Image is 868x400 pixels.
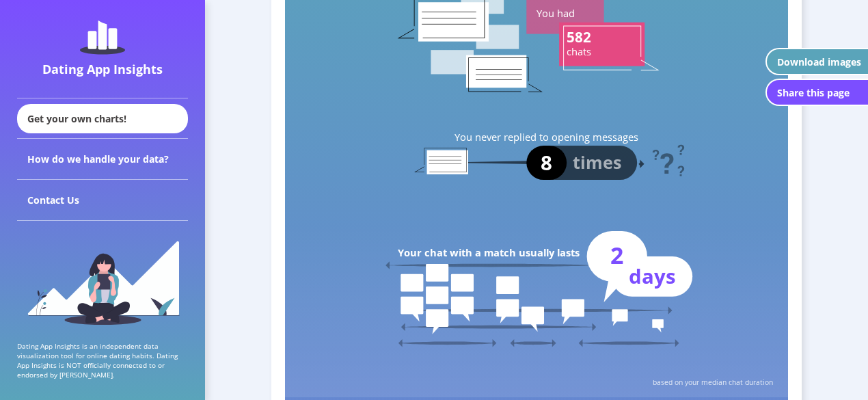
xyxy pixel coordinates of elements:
[567,27,591,46] text: 582
[21,61,185,77] div: Dating App Insights
[777,86,850,99] div: Share this page
[398,245,580,259] text: Your chat with a match usually lasts
[610,239,623,271] text: 2
[573,150,621,174] text: times
[455,130,638,144] text: You never replied to opening messages
[26,239,180,325] img: sidebar_girl.91b9467e.svg
[80,21,125,55] img: dating-app-insights-logo.5abe6921.svg
[17,341,188,379] p: Dating App Insights is an independent data visualization tool for online dating habits. Dating Ap...
[537,6,575,20] text: You had
[17,139,188,180] div: How do we handle your data?
[541,149,552,176] text: 8
[17,180,188,221] div: Contact Us
[567,44,591,58] text: chats
[765,48,868,75] button: Download images
[777,55,861,68] div: Download images
[17,104,188,133] div: Get your own charts!
[765,79,868,106] button: Share this page
[629,263,676,291] text: days
[653,377,773,387] text: based on your median chat duration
